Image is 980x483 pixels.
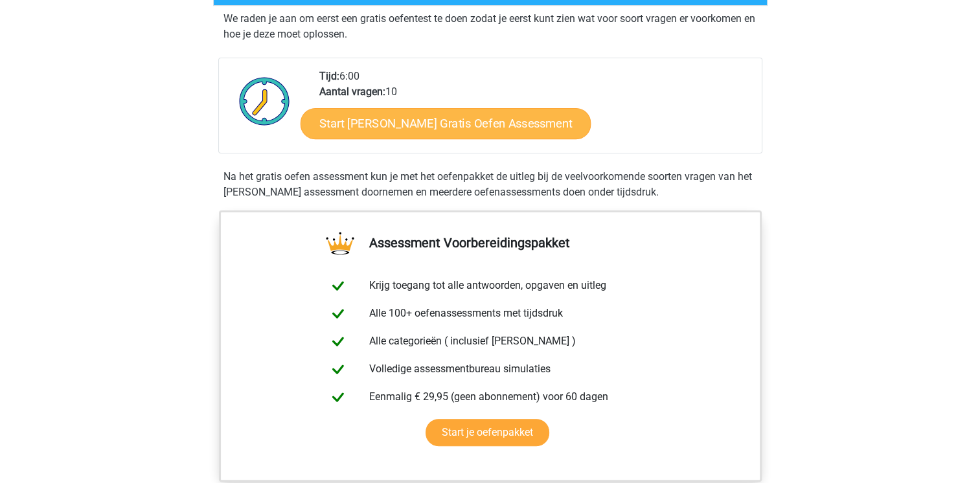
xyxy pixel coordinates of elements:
b: Tijd: [319,70,339,82]
a: Start je oefenpakket [426,419,549,446]
div: 6:00 10 [310,69,761,153]
div: Na het gratis oefen assessment kun je met het oefenpakket de uitleg bij de veelvoorkomende soorte... [218,169,762,200]
img: Klok [232,69,297,133]
p: We raden je aan om eerst een gratis oefentest te doen zodat je eerst kunt zien wat voor soort vra... [223,11,757,42]
b: Aantal vragen: [319,85,385,98]
a: Start [PERSON_NAME] Gratis Oefen Assessment [301,108,591,139]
